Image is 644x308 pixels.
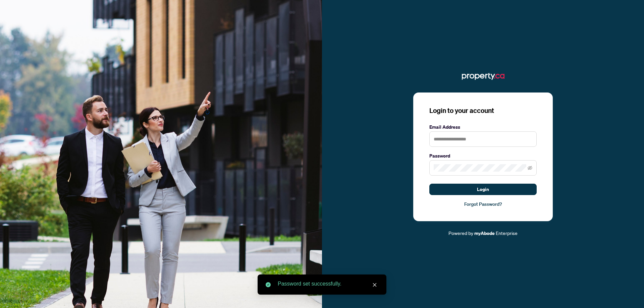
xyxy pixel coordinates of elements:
a: Forgot Password? [429,200,537,208]
span: Enterprise [496,230,518,236]
img: ma-logo [462,71,504,82]
span: check-circle [266,282,271,287]
button: Login [429,184,537,195]
div: Password set successfully. [278,280,378,288]
a: myAbode [474,230,495,237]
label: Password [429,152,537,160]
span: Login [477,184,489,195]
label: Email Address [429,123,537,131]
a: Close [371,281,378,289]
span: eye-invisible [528,166,532,170]
h3: Login to your account [429,106,537,115]
span: Powered by [448,230,473,236]
span: close [372,283,377,287]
